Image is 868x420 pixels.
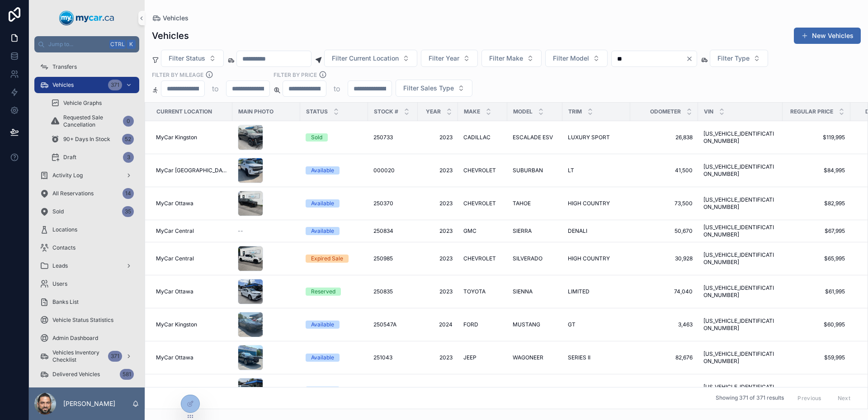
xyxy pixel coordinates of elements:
div: Expired Sale [311,255,343,263]
h1: Vehicles [152,29,189,42]
a: [US_VEHICLE_IDENTIFICATION_NUMBER] [703,224,777,238]
span: CHEVROLET [463,167,496,174]
span: Filter Sales Type [403,84,454,93]
span: 251043 [373,354,392,361]
a: Available [306,321,363,329]
span: SILVERADO [513,255,542,262]
span: Locations [52,226,77,233]
span: Vehicle Status Statistics [52,316,113,324]
a: 50,670 [636,227,693,235]
button: Select Button [421,50,478,67]
a: 250547A [373,321,412,328]
span: 250547A [373,321,396,328]
span: 2023 [423,167,453,174]
a: Vehicle Graphs [45,95,139,111]
p: [PERSON_NAME] [63,399,115,408]
a: MUSTANG [513,321,557,328]
div: 371 [108,351,122,362]
a: All Reservations14 [34,185,139,202]
a: Admin Dashboard [34,330,139,346]
span: GMC [463,227,476,235]
a: 000020 [373,167,412,174]
span: 000020 [373,167,395,174]
a: 250733 [373,134,412,141]
span: Filter Status [169,54,205,63]
span: 2024 [423,321,453,328]
a: Expired Sale [306,255,363,263]
a: 2023 [423,288,453,295]
span: 41,500 [636,167,693,174]
a: MyCar Ottawa [156,200,227,207]
button: Select Button [396,80,472,97]
a: SIENNA [513,288,557,295]
div: scrollable content [29,52,145,387]
span: Delivered Vehicles [52,371,100,378]
span: WAGONEER [513,354,543,361]
a: Delivered Vehicles581 [34,366,139,382]
span: MyCar Kingston [156,134,197,141]
span: Draft [63,154,76,161]
div: Reserved [311,288,335,296]
a: $61,995 [788,288,845,295]
span: MUSTANG [513,321,540,328]
a: 250834 [373,227,412,235]
span: MyCar Central [156,255,194,262]
a: 82,676 [636,354,693,361]
a: Available [306,166,363,175]
span: LUXURY SPORT [568,134,610,141]
span: Users [52,280,67,288]
a: HIGH COUNTRY [568,255,625,262]
span: 26,838 [636,134,693,141]
a: [US_VEHICLE_IDENTIFICATION_NUMBER] [703,317,777,332]
span: 2023 [423,354,453,361]
button: Clear [686,55,697,62]
a: 250370 [373,200,412,207]
a: [US_VEHICLE_IDENTIFICATION_NUMBER] [703,251,777,266]
a: MyCar Ottawa [156,288,227,295]
a: Available [306,387,363,395]
a: SUBURBAN [513,167,557,174]
a: JEEP [463,354,502,361]
span: Year [426,108,441,115]
a: 250985 [373,255,412,262]
span: GT [568,321,576,328]
span: TAHOE [513,200,531,207]
button: Select Button [481,50,542,67]
span: Requested Sale Cancellation [63,114,119,128]
span: [US_VEHICLE_IDENTIFICATION_NUMBER] [703,284,777,299]
span: Transfers [52,63,77,71]
span: Stock # [374,108,398,115]
span: Showing 371 of 371 results [716,395,784,402]
span: 250370 [373,200,393,207]
div: Available [311,354,334,362]
a: GMC [463,227,502,235]
a: WAGONEER [513,354,557,361]
a: Activity Log [34,167,139,184]
div: Available [311,199,334,208]
a: 74,040 [636,288,693,295]
span: Vehicles [163,14,189,23]
span: Vehicles Inventory Checklist [52,349,104,363]
span: LT [568,167,574,174]
span: Leads [52,262,68,269]
p: to [334,83,340,94]
span: MyCar Ottawa [156,354,193,361]
span: $82,995 [788,200,845,207]
button: New Vehicles [794,28,861,44]
a: $67,995 [788,227,845,235]
a: 2023 [423,200,453,207]
a: MyCar Central [156,227,227,235]
span: Model [513,108,533,115]
span: FORD [463,321,478,328]
a: SERIES II [568,354,625,361]
span: Sold [52,208,64,215]
a: 2023 [423,134,453,141]
div: Available [311,387,334,395]
span: Current Location [156,108,212,115]
span: Filter Year [429,54,459,63]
